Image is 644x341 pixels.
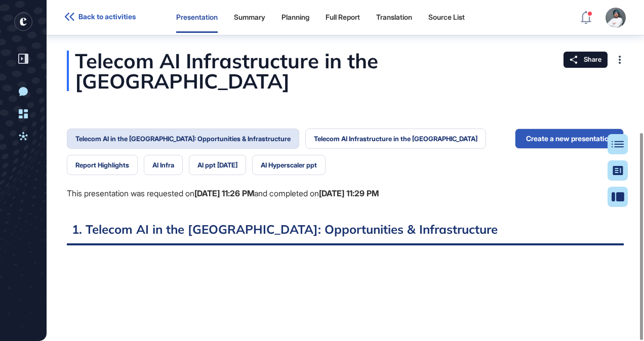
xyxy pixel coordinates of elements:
button: AI ppt [DATE] [189,155,246,175]
a: Back to activities [65,13,136,22]
span: Share [584,56,601,64]
b: [DATE] 11:26 PM [194,188,254,198]
button: Telecom AI in the [GEOGRAPHIC_DATA]: Opportunities & Infrastructure [67,129,299,149]
img: user-avatar [606,8,626,28]
div: Planning [281,13,309,22]
div: Summary [234,13,265,22]
div: Presentation [176,13,218,22]
h2: 1. Telecom AI in the [GEOGRAPHIC_DATA]: Opportunities & Infrastructure [67,221,624,245]
button: AI Hyperscaler ppt [252,155,326,175]
div: entrapeer-logo [14,13,32,31]
button: Telecom AI Infrastructure in the [GEOGRAPHIC_DATA] [305,129,486,149]
button: Create a new presentation [515,129,624,149]
div: Telecom AI Infrastructure in the [GEOGRAPHIC_DATA] [67,51,624,91]
div: Translation [376,13,412,22]
div: Source List [428,13,465,22]
div: Full Report [326,13,360,22]
b: [DATE] 11:29 PM [319,188,379,198]
div: This presentation was requested on and completed on [67,187,515,200]
span: Back to activities [78,13,136,21]
button: Report Highlights [67,155,138,175]
button: AI Infra [144,155,183,175]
